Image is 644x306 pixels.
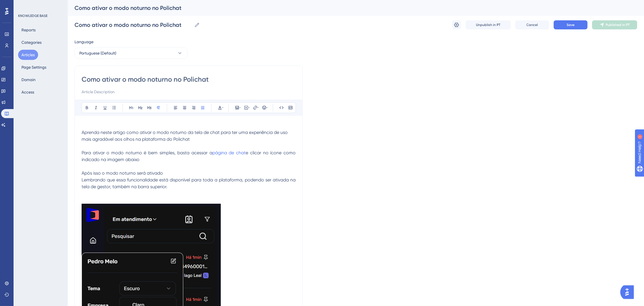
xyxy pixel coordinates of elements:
[567,23,575,27] span: Save
[39,3,41,7] div: 1
[82,170,163,176] span: Após isso o modo noturno será ativado
[527,23,538,27] span: Cancel
[476,23,500,27] span: Unpublish in PT
[75,4,623,12] div: Como ativar o modo noturno no Polichat
[75,21,192,29] input: Article Name
[18,25,39,35] button: Reports
[554,20,588,29] button: Save
[82,88,296,95] input: Article Description
[18,75,39,85] button: Domain
[212,150,246,155] a: página de chat
[515,20,549,29] button: Cancel
[466,20,511,29] button: Unpublish in PT
[82,177,297,189] span: Lembrando que essa funcionalidade está disponível para toda a plataforma, podendo ser ativada na ...
[18,50,38,60] button: Articles
[13,1,35,8] span: Need Help?
[82,130,289,142] span: Aprenda neste artigo como ativar o modo noturno da tela de chat para ter uma experiência de uso m...
[79,50,116,57] span: Portuguese (Default)
[18,62,50,72] button: Page Settings
[75,47,187,59] button: Portuguese (Default)
[18,37,45,47] button: Categories
[18,87,38,97] button: Access
[592,20,637,29] button: Published in PT
[75,38,93,45] span: Language
[82,75,296,84] input: Article Title
[606,23,630,27] span: Published in PT
[18,14,47,18] div: KNOWLEDGE BASE
[82,150,212,155] span: Para ativar o modo noturno é bem simples, basta acessar a
[620,284,637,301] iframe: UserGuiding AI Assistant Launcher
